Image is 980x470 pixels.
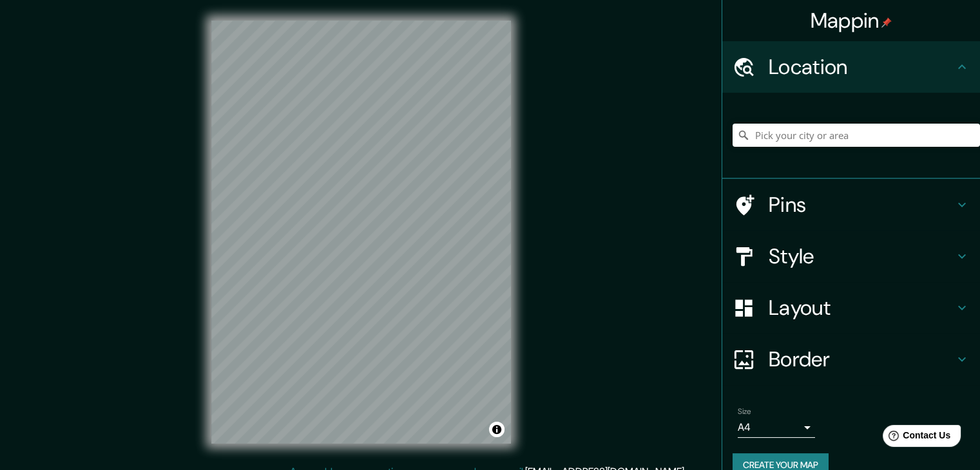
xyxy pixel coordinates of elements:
div: Pins [722,179,980,230]
h4: Layout [769,295,954,321]
iframe: Help widget launcher [865,420,966,456]
div: A4 [738,417,815,438]
div: Border [722,334,980,385]
div: Style [722,230,980,282]
img: pin-icon.png [881,17,892,28]
label: Size [738,406,751,417]
h4: Style [769,243,954,269]
h4: Border [769,346,954,372]
input: Pick your city or area [733,124,980,147]
h4: Pins [769,192,954,218]
div: Layout [722,282,980,334]
div: Location [722,41,980,93]
canvas: Map [211,21,511,444]
button: Toggle attribution [489,422,504,437]
h4: Location [769,54,954,80]
h4: Mappin [811,8,892,33]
